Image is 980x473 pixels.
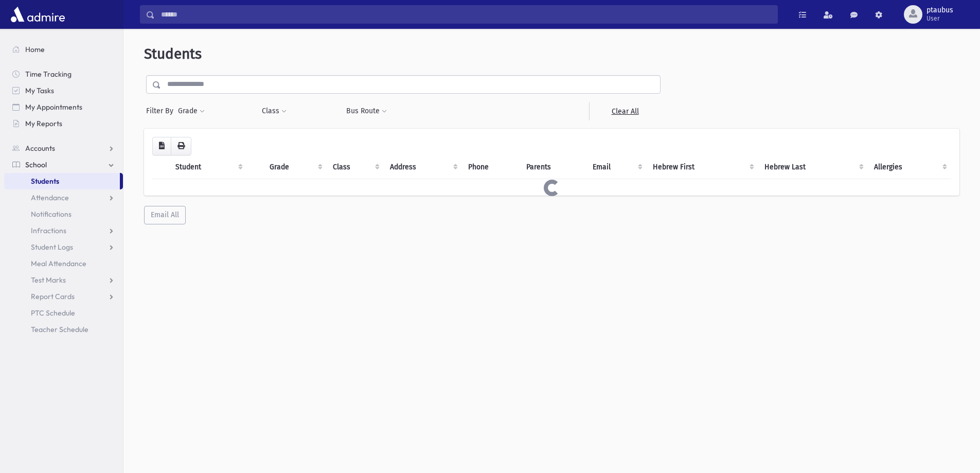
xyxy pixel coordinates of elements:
span: Filter By [146,106,177,116]
th: Email [586,155,647,179]
a: Clear All [589,102,661,120]
a: Accounts [4,140,123,156]
a: Report Cards [4,288,123,305]
th: Phone [462,155,520,179]
span: Students [31,177,59,186]
img: AdmirePro [8,4,67,25]
button: Print [171,137,191,155]
a: Time Tracking [4,66,123,82]
button: Bus Route [346,102,387,120]
button: Email All [144,206,186,224]
span: My Appointments [25,102,82,112]
span: Attendance [31,193,69,202]
span: My Tasks [25,86,54,95]
th: Hebrew Last [758,155,868,179]
span: School [25,160,47,169]
a: Notifications [4,206,123,222]
a: My Appointments [4,99,123,115]
button: CSV [152,137,171,155]
span: Student Logs [31,242,73,252]
a: PTC Schedule [4,305,123,321]
span: Test Marks [31,275,66,285]
span: PTC Schedule [31,308,75,318]
a: Teacher Schedule [4,321,123,338]
th: Parents [520,155,586,179]
span: Accounts [25,144,55,153]
a: Meal Attendance [4,255,123,272]
span: Report Cards [31,292,75,301]
input: Search [155,5,777,24]
span: Meal Attendance [31,259,86,268]
span: My Reports [25,119,62,128]
a: My Reports [4,115,123,132]
a: School [4,156,123,173]
th: Grade [263,155,326,179]
span: Time Tracking [25,69,72,79]
span: Infractions [31,226,66,235]
a: Students [4,173,120,189]
a: My Tasks [4,82,123,99]
button: Grade [177,102,205,120]
th: Allergies [868,155,951,179]
span: Home [25,45,45,54]
a: Infractions [4,222,123,239]
a: Test Marks [4,272,123,288]
th: Address [384,155,462,179]
th: Student [169,155,247,179]
a: Home [4,41,123,58]
span: Teacher Schedule [31,325,88,334]
button: Class [261,102,287,120]
span: User [926,14,953,23]
span: Students [144,45,202,62]
span: Notifications [31,209,72,219]
a: Attendance [4,189,123,206]
th: Class [327,155,384,179]
th: Hebrew First [647,155,758,179]
span: ptaubus [926,6,953,14]
a: Student Logs [4,239,123,255]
